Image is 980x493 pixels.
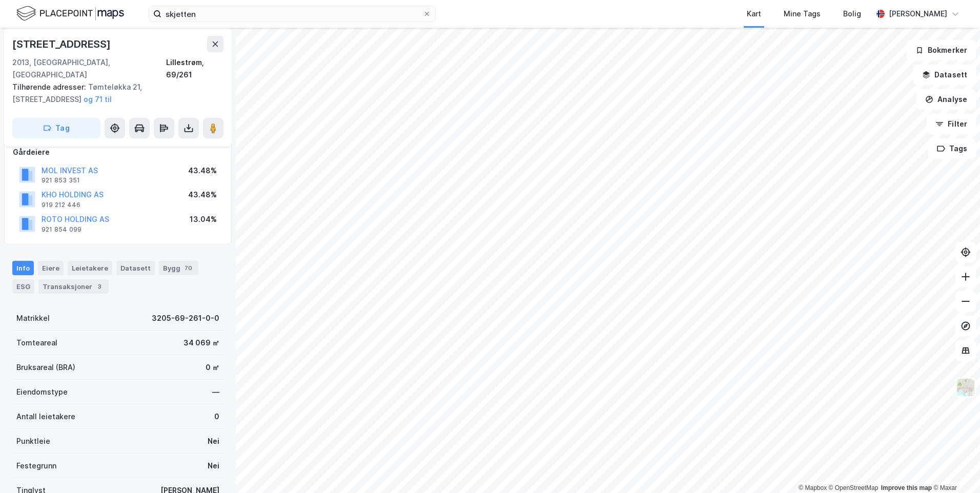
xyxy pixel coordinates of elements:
div: 43.48% [188,165,217,177]
div: Antall leietakere [16,410,75,423]
div: [STREET_ADDRESS] [12,36,113,52]
div: Matrikkel [16,312,50,324]
div: 0 ㎡ [206,361,219,374]
div: Nei [208,435,219,447]
div: Nei [208,460,219,472]
div: Info [12,261,34,275]
div: Festegrunn [16,460,56,472]
button: Datasett [913,65,976,85]
div: Gårdeiere [13,146,223,158]
div: Eiendomstype [16,386,68,398]
div: ESG [12,279,34,294]
div: Eiere [38,261,64,275]
input: Søk på adresse, matrikkel, gårdeiere, leietakere eller personer [161,6,423,22]
button: Analyse [916,89,976,110]
div: 3205-69-261-0-0 [152,312,219,324]
div: Bolig [843,8,861,20]
div: 0 [214,410,219,423]
div: — [212,386,219,398]
div: 13.04% [190,213,217,225]
div: 921 853 351 [42,176,80,184]
div: Punktleie [16,435,50,447]
div: 921 854 099 [42,225,81,234]
div: Datasett [116,261,155,275]
div: 70 [182,263,194,273]
div: Transaksjoner [38,279,109,294]
div: 3 [94,281,105,292]
div: 34 069 ㎡ [183,337,219,349]
div: 2013, [GEOGRAPHIC_DATA], [GEOGRAPHIC_DATA] [12,56,166,81]
iframe: Chat Widget [929,444,980,493]
a: OpenStreetMap [829,484,879,491]
div: Tømteløkka 21, [STREET_ADDRESS] [12,81,215,106]
button: Filter [927,114,976,134]
a: Improve this map [881,484,932,491]
span: Tilhørende adresser: [12,83,88,91]
button: Tag [12,118,100,138]
a: Mapbox [799,484,827,491]
div: Kart [747,8,761,20]
div: 919 212 446 [42,201,80,209]
div: Bruksareal (BRA) [16,361,75,374]
div: Bygg [159,261,198,275]
div: Lillestrøm, 69/261 [166,56,223,81]
div: [PERSON_NAME] [889,8,947,20]
div: 43.48% [188,189,217,201]
div: Kontrollprogram for chat [929,444,980,493]
button: Bokmerker [907,40,976,60]
div: Tomteareal [16,337,57,349]
div: Mine Tags [784,8,821,20]
div: Leietakere [68,261,112,275]
button: Tags [928,138,976,159]
img: Z [956,378,975,397]
img: logo.f888ab2527a4732fd821a326f86c7f29.svg [16,5,124,23]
